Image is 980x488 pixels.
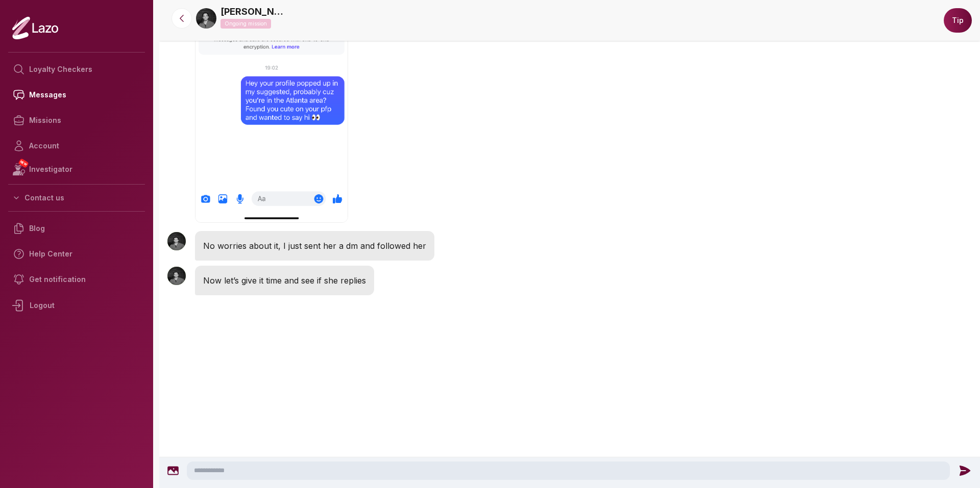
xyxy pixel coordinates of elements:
p: Ongoing mission [220,19,271,29]
a: Missions [8,108,145,133]
button: Tip [944,8,972,33]
p: Now let’s give it time and see if she replies [203,274,366,287]
a: Loyalty Checkers [8,57,145,82]
img: 8beb2acc-41fa-48da-b32a-68a8b8679162 [196,8,216,29]
img: User avatar [167,232,186,250]
a: Get notification [8,267,145,292]
a: Account [8,133,145,159]
a: NEWInvestigator [8,159,145,180]
button: Contact us [8,189,145,207]
p: No worries about it, I just sent her a dm and followed her [203,239,426,252]
a: [PERSON_NAME] [220,5,287,19]
a: Messages [8,82,145,108]
a: Help Center [8,241,145,267]
a: Blog [8,216,145,241]
div: Logout [8,292,145,319]
span: NEW [18,158,29,168]
img: User avatar [167,267,186,285]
